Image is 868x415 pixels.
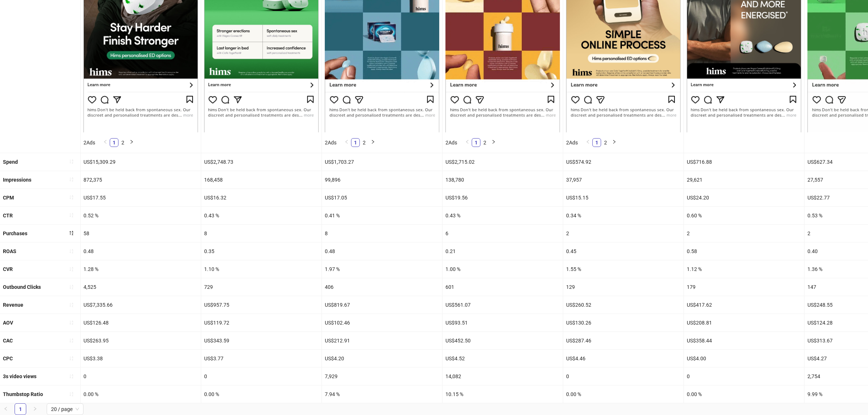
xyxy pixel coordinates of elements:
[3,213,13,218] b: CTR
[29,403,41,415] li: Next Page
[201,171,322,189] div: 168,458
[684,368,804,385] div: 0
[684,171,804,189] div: 29,621
[351,139,359,147] a: 1
[684,189,804,206] div: US$24.20
[69,177,74,182] span: sort-ascending
[33,407,37,411] span: right
[684,350,804,367] div: US$4.00
[69,249,74,254] span: sort-ascending
[81,189,201,206] div: US$17.55
[81,332,201,349] div: US$263.95
[593,139,601,147] a: 1
[443,243,563,260] div: 0.21
[83,140,95,146] span: 2 Ads
[322,207,442,224] div: 0.41 %
[563,350,684,367] div: US$4.46
[81,260,201,278] div: 1.28 %
[612,140,616,144] span: right
[360,139,368,147] a: 2
[563,153,684,171] div: US$574.92
[81,314,201,331] div: US$126.48
[119,139,127,147] a: 2
[81,296,201,314] div: US$7,335.66
[127,138,136,147] button: right
[610,138,619,147] li: Next Page
[443,332,563,349] div: US$452.50
[463,138,472,147] button: left
[463,138,472,147] li: Previous Page
[3,284,41,290] b: Outbound Clicks
[3,195,14,201] b: CPM
[322,225,442,242] div: 8
[3,177,31,183] b: Impressions
[684,153,804,171] div: US$716.88
[3,338,13,344] b: CAC
[81,243,201,260] div: 0.48
[201,350,322,367] div: US$3.77
[127,138,136,147] li: Next Page
[584,138,592,147] li: Previous Page
[443,278,563,296] div: 601
[103,140,108,144] span: left
[563,189,684,206] div: US$15.15
[563,314,684,331] div: US$130.26
[684,243,804,260] div: 0.58
[129,140,134,144] span: right
[3,266,13,272] b: CVR
[684,225,804,242] div: 2
[371,140,375,144] span: right
[443,189,563,206] div: US$19.56
[322,385,442,403] div: 7.94 %
[4,407,8,411] span: left
[69,302,74,307] span: sort-ascending
[101,138,110,147] button: left
[342,138,351,147] button: left
[684,296,804,314] div: US$417.62
[69,213,74,218] span: sort-ascending
[201,332,322,349] div: US$343.59
[360,138,369,147] li: 2
[445,140,457,146] span: 2 Ads
[201,314,322,331] div: US$119.72
[69,267,74,272] span: sort-ascending
[369,138,377,147] li: Next Page
[201,189,322,206] div: US$16.32
[684,260,804,278] div: 1.12 %
[586,140,590,144] span: left
[563,260,684,278] div: 1.55 %
[201,243,322,260] div: 0.35
[3,159,18,165] b: Spend
[322,171,442,189] div: 99,896
[351,138,360,147] li: 1
[443,314,563,331] div: US$93.51
[443,296,563,314] div: US$561.07
[69,374,74,379] span: sort-ascending
[325,140,336,146] span: 2 Ads
[472,138,480,147] li: 1
[3,230,27,236] b: Purchases
[472,139,480,147] a: 1
[443,350,563,367] div: US$4.52
[684,332,804,349] div: US$358.44
[563,296,684,314] div: US$260.52
[342,138,351,147] li: Previous Page
[3,373,36,379] b: 3s video views
[443,153,563,171] div: US$2,715.02
[81,385,201,403] div: 0.00 %
[443,171,563,189] div: 138,780
[101,138,110,147] li: Previous Page
[322,332,442,349] div: US$212.91
[110,138,118,147] li: 1
[47,403,83,415] div: Page Size
[443,225,563,242] div: 6
[322,260,442,278] div: 1.97 %
[322,368,442,385] div: 7,929
[610,138,619,147] button: right
[563,385,684,403] div: 0.00 %
[489,138,498,147] li: Next Page
[201,260,322,278] div: 1.10 %
[69,195,74,200] span: sort-ascending
[322,296,442,314] div: US$819.67
[322,243,442,260] div: 0.48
